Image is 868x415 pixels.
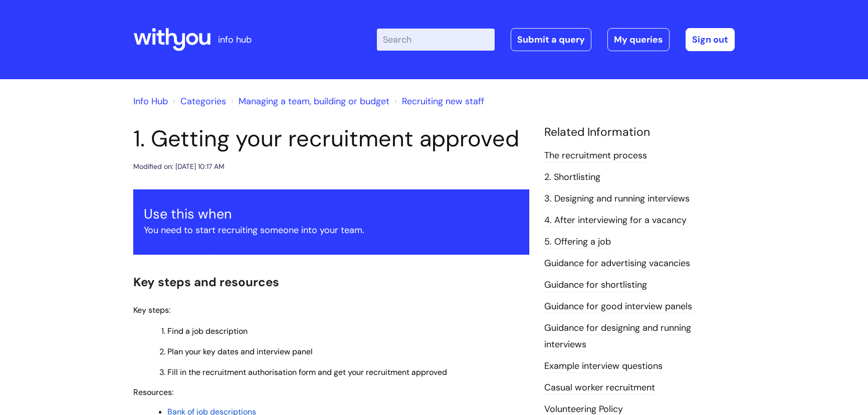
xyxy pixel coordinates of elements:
a: Guidance for good interview panels [544,300,692,313]
span: Resources: [133,387,173,397]
h1: 1. Getting your recruitment approved [133,125,529,152]
span: Key steps: [133,305,170,315]
p: You need to start recruiting someone into your team. [144,222,519,238]
input: Search [377,29,495,51]
a: Recruiting new staff [402,95,484,107]
a: Example interview questions [544,360,663,373]
span: Fill in the recruitment authorisation form and get your recruitment approved [167,367,447,377]
a: Categories [180,95,226,107]
span: Find a job description [167,326,248,336]
li: Managing a team, building or budget [229,93,389,109]
a: Info Hub [133,95,168,107]
a: My queries [607,28,670,51]
div: | - [377,28,735,51]
h3: Use this when [144,206,519,222]
a: Casual worker recruitment [544,381,655,394]
a: Managing a team, building or budget [239,95,389,107]
li: Solution home [170,93,226,109]
a: 5. Offering a job [544,236,611,249]
div: Modified on: [DATE] 10:17 AM [133,160,225,173]
a: Sign out [686,28,735,51]
a: Submit a query [511,28,591,51]
li: Recruiting new staff [392,93,484,109]
a: 3. Designing and running interviews [544,192,690,205]
p: info hub [218,32,252,48]
a: Guidance for shortlisting [544,279,647,292]
a: 4. After interviewing for a vacancy [544,214,687,227]
a: Guidance for designing and running interviews [544,322,691,351]
span: Plan your key dates and interview panel [167,346,313,357]
a: Guidance for advertising vacancies [544,257,690,270]
span: Key steps and resources [133,274,279,290]
a: The recruitment process [544,149,647,162]
a: 2. Shortlisting [544,171,600,184]
h4: Related Information [544,125,735,139]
